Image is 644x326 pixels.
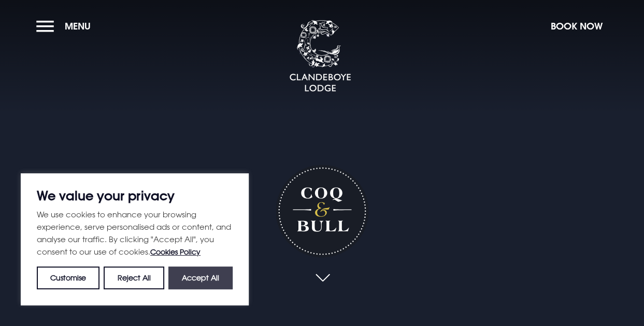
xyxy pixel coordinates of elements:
p: We value your privacy [37,189,233,202]
button: Reject All [104,266,164,289]
img: Clandeboye Lodge [289,20,351,93]
button: Accept All [168,266,233,289]
span: Menu [65,20,91,32]
h1: Coq & Bull [276,165,368,257]
button: Customise [37,266,99,289]
p: We use cookies to enhance your browsing experience, serve personalised ads or content, and analys... [37,208,233,258]
a: Cookies Policy [150,247,201,256]
button: Book Now [546,15,608,37]
div: We value your privacy [21,173,249,305]
button: Menu [36,15,96,37]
